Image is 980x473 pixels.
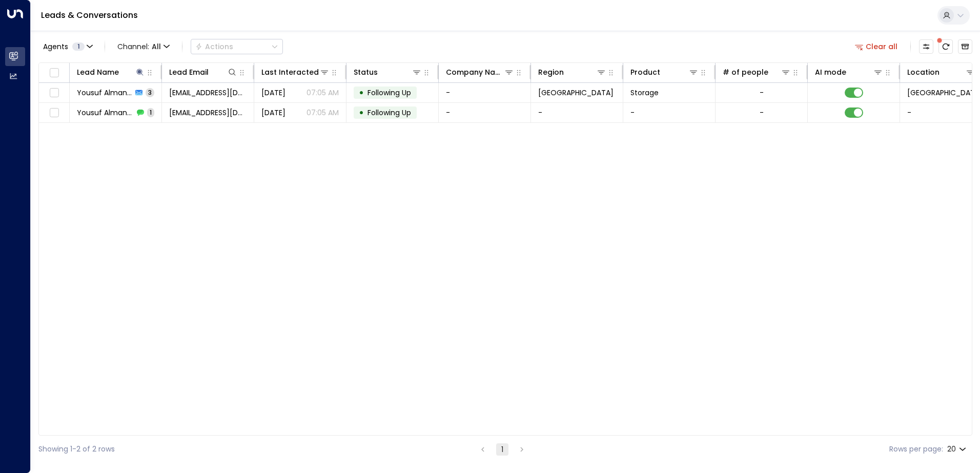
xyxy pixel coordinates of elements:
button: Actions [191,39,283,54]
span: Yousuf Almansur [77,107,134,118]
div: Lead Email [169,66,209,78]
div: AI mode [815,66,883,78]
button: Agents1 [38,39,96,54]
div: Status [354,66,378,78]
div: Region [538,66,606,78]
td: - [623,103,716,122]
a: Leads & Conversations [41,9,138,21]
div: Last Interacted [261,66,330,78]
span: London [538,88,614,98]
td: - [439,83,531,102]
div: Showing 1-2 of 2 rows [38,444,115,455]
span: Channel: [113,39,174,54]
button: Clear all [851,39,902,54]
span: 3 [146,88,154,97]
span: Storage [630,88,659,98]
div: - [760,88,764,98]
div: Product [630,66,699,78]
div: Last Interacted [261,66,319,78]
div: AI mode [815,66,846,78]
div: Lead Name [77,66,119,78]
p: 07:05 AM [307,107,339,118]
div: Region [538,66,564,78]
div: Lead Name [77,66,145,78]
span: Aug 30, 2025 [261,107,285,118]
label: Rows per page: [889,444,943,455]
span: 1 [147,108,154,117]
span: All [152,42,161,51]
span: Following Up [367,107,411,118]
div: Company Name [446,66,504,78]
div: Lead Email [169,66,237,78]
span: Following Up [367,88,411,98]
button: Customize [919,39,933,54]
nav: pagination navigation [476,443,528,456]
span: y.almansur@gmail.com [169,107,247,118]
button: Channel:All [113,39,174,54]
div: 20 [947,442,968,457]
div: Status [354,66,422,78]
span: Yesterday [261,88,285,98]
div: Location [907,66,975,78]
div: - [760,107,764,118]
td: - [531,103,623,122]
div: Product [630,66,660,78]
div: Company Name [446,66,514,78]
span: Toggle select row [48,87,60,99]
p: 07:05 AM [307,88,339,98]
button: Archived Leads [958,39,972,54]
td: - [439,103,531,122]
div: Actions [195,42,233,51]
div: Location [907,66,940,78]
button: page 1 [496,443,508,456]
span: Yousuf Almansur [77,88,132,98]
span: There are new threads available. Refresh the grid to view the latest updates. [938,39,953,54]
span: Agents [43,43,68,50]
span: Toggle select all [48,67,60,79]
span: Toggle select row [48,106,60,119]
div: • [359,104,364,121]
div: Button group with a nested menu [191,39,283,54]
span: y.almansur@gmail.com [169,88,247,98]
div: • [359,84,364,101]
div: # of people [723,66,768,78]
div: # of people [723,66,791,78]
span: 1 [72,42,85,51]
